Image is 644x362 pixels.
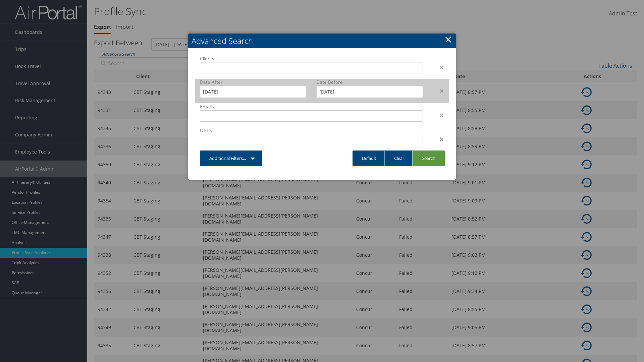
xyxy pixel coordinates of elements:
div: × [428,135,449,143]
a: Close [444,33,452,46]
a: Default [353,150,386,166]
label: OBES [200,127,423,134]
a: Clear [384,150,414,166]
a: Search [412,150,445,166]
div: × [428,63,449,71]
label: Emails [200,103,423,110]
h2: Advanced Search [188,34,456,48]
a: Additional Filters... [200,150,262,166]
label: Clients [200,55,423,62]
div: × [428,111,449,119]
div: × [428,87,449,95]
label: Date After [200,79,306,85]
label: Date Before [316,79,423,85]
